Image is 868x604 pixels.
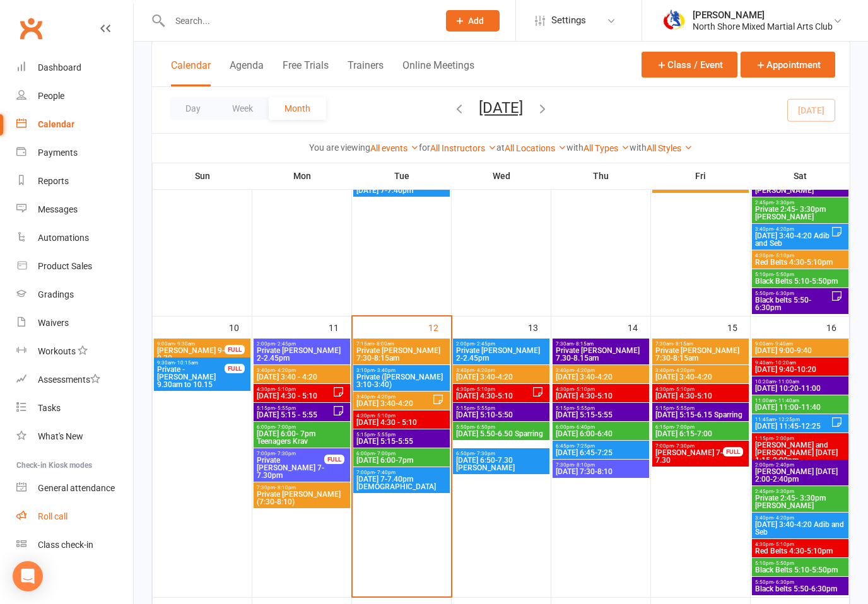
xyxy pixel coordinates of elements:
[773,515,794,521] span: - 4:20pm
[574,424,595,430] span: - 6:40pm
[428,317,451,337] div: 12
[555,392,647,400] span: [DATE] 4:30-5:10
[754,521,846,536] span: [DATE] 3:40-4:20 Adib and Seb
[773,560,794,566] span: - 5:50pm
[468,16,484,26] span: Add
[773,542,794,547] span: - 5:10pm
[16,281,133,309] a: Gradings
[230,59,264,86] button: Agenda
[754,542,846,547] span: 4:30pm
[647,143,693,153] a: All Styles
[275,424,296,430] span: - 7:00pm
[156,366,225,388] span: Private - [PERSON_NAME] 9.30am to 10.15
[754,200,846,206] span: 2:45pm
[256,456,325,479] span: Private [PERSON_NAME] 7-7.30pm
[38,148,78,158] div: Payments
[374,341,394,347] span: - 8:00am
[452,163,551,189] th: Wed
[754,232,831,247] span: [DATE] 3:40-4:20 Adib and Seb
[275,386,296,392] span: - 5:10pm
[773,436,794,441] span: - 2:00pm
[16,82,133,110] a: People
[754,489,846,494] span: 2:45pm
[171,59,211,86] button: Calendar
[225,345,245,354] div: FULL
[356,419,447,426] span: [DATE] 4:30 - 5:10
[776,398,799,404] span: - 11:40am
[655,341,746,347] span: 7:30am
[455,405,547,411] span: 5:15pm
[455,347,547,362] span: Private [PERSON_NAME] 2-2.45pm
[38,233,89,243] div: Automations
[16,54,133,82] a: Dashboard
[655,430,746,438] span: [DATE] 6:15-7:00
[673,341,693,347] span: - 8:15am
[555,368,647,373] span: 3:40pm
[474,405,495,411] span: - 5:55pm
[455,456,547,472] span: [DATE] 6:50-7.30 [PERSON_NAME]
[256,411,332,419] span: [DATE] 5:15 - 5:55
[773,462,794,468] span: - 2:40pm
[375,368,396,373] span: - 3:40pm
[166,12,430,30] input: Search...
[773,360,796,366] span: - 10:20am
[356,470,447,475] span: 7:00pm
[555,468,647,475] span: [DATE] 7:30-8:10
[225,364,245,373] div: FULL
[754,253,846,258] span: 4:30pm
[474,424,495,430] span: - 6:50pm
[256,405,332,411] span: 5:15pm
[156,360,225,366] span: 9:30am
[528,317,551,337] div: 13
[455,392,532,400] span: [DATE] 4:30-5:10
[754,462,846,468] span: 2:00pm
[38,176,69,186] div: Reports
[348,59,384,86] button: Trainers
[655,424,746,430] span: 6:15pm
[16,422,133,451] a: What's New
[773,253,794,258] span: - 5:10pm
[754,277,846,285] span: Black Belts 5:10-5:50pm
[566,142,584,153] strong: with
[356,438,447,445] span: [DATE] 5:15-5:55
[555,347,647,362] span: Private [PERSON_NAME] 7.30-8.15am
[655,373,746,381] span: [DATE] 3:40-4:20
[16,531,133,559] a: Class kiosk mode
[356,341,447,347] span: 7:15am
[551,6,586,35] span: Settings
[419,142,430,153] strong: for
[15,13,47,44] a: Clubworx
[754,579,846,585] span: 5:50pm
[826,317,849,337] div: 16
[754,422,831,430] span: [DATE] 11:45-12:25
[574,443,595,449] span: - 7:25pm
[370,143,419,153] a: All events
[38,483,115,493] div: General attendance
[38,261,92,271] div: Product Sales
[16,252,133,281] a: Product Sales
[754,291,831,296] span: 5:50pm
[574,368,595,373] span: - 4:20pm
[754,226,831,232] span: 3:40pm
[38,375,100,385] div: Assessments
[555,373,647,381] span: [DATE] 3:40-4:20
[655,392,746,400] span: [DATE] 4:30-5:10
[555,443,647,449] span: 6:45pm
[170,97,216,120] button: Day
[651,163,751,189] th: Fri
[356,368,447,373] span: 3:10pm
[754,341,846,347] span: 9:00am
[474,368,495,373] span: - 4:20pm
[630,142,647,153] strong: with
[309,142,370,153] strong: You are viewing
[574,462,595,468] span: - 8:10pm
[16,474,133,502] a: General attendance kiosk mode
[754,566,846,574] span: Black Belts 5:10-5:50pm
[446,10,500,32] button: Add
[674,443,695,449] span: - 7:30pm
[723,447,743,456] div: FULL
[256,386,332,392] span: 4:30pm
[655,368,746,373] span: 3:40pm
[256,347,348,362] span: Private [PERSON_NAME] 2-2.45pm
[751,163,850,189] th: Sat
